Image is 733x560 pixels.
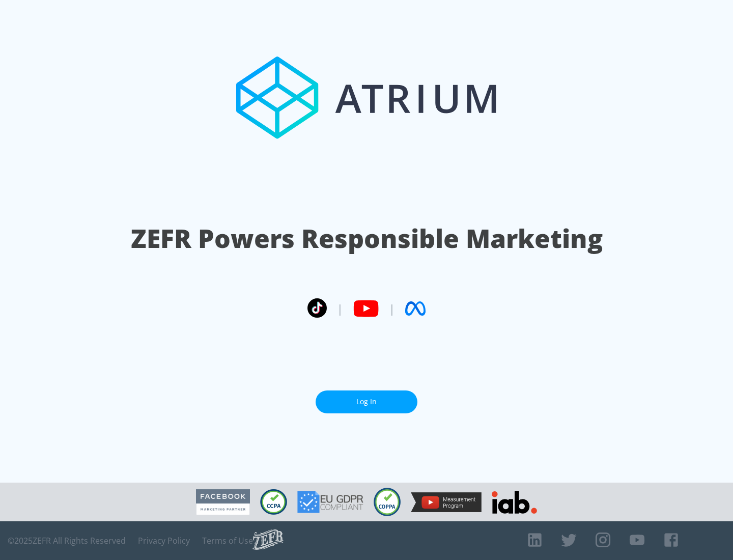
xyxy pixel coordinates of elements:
span: © 2025 ZEFR All Rights Reserved [8,536,126,546]
a: Terms of Use [202,536,253,546]
span: | [337,301,343,316]
img: CCPA Compliant [260,489,287,515]
img: COPPA Compliant [374,488,401,516]
img: GDPR Compliant [297,491,363,513]
h1: ZEFR Powers Responsible Marketing [131,221,603,256]
a: Log In [316,390,417,413]
a: Privacy Policy [138,536,190,546]
span: | [389,301,395,316]
img: IAB [492,491,537,514]
img: Facebook Marketing Partner [196,489,250,515]
img: YouTube Measurement Program [411,492,482,512]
